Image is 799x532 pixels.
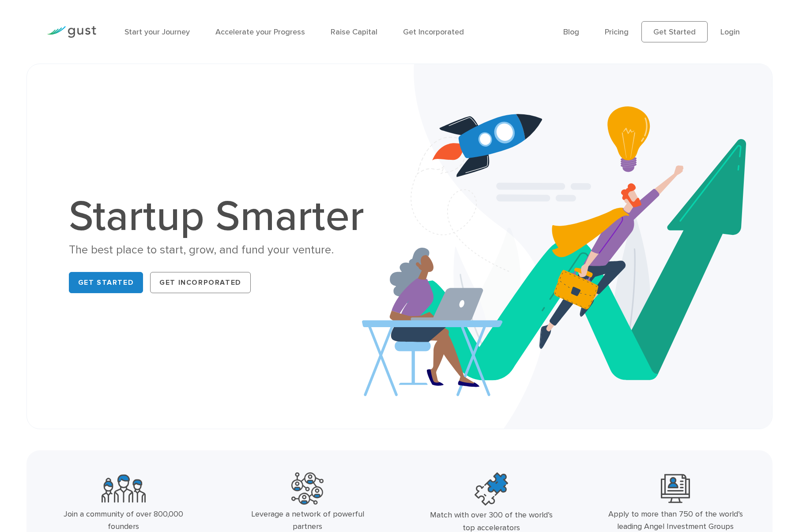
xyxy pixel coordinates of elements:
img: Gust Logo [47,26,96,38]
a: Get Started [641,21,708,42]
img: Startup Smarter Hero [362,64,772,429]
a: Accelerate your Progress [215,27,305,37]
a: Login [720,27,740,37]
a: Get Started [69,272,143,293]
div: The best place to start, grow, and fund your venture. [69,242,373,258]
a: Blog [563,27,579,37]
img: Powerful Partners [291,472,324,505]
a: Raise Capital [331,27,377,37]
a: Get Incorporated [150,272,251,293]
a: Pricing [605,27,629,37]
img: Top Accelerators [475,472,508,506]
img: Community Founders [102,472,146,505]
a: Get Incorporated [403,27,464,37]
img: Leading Angel Investment [661,472,690,505]
a: Start your Journey [124,27,190,37]
h1: Startup Smarter [69,196,373,238]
